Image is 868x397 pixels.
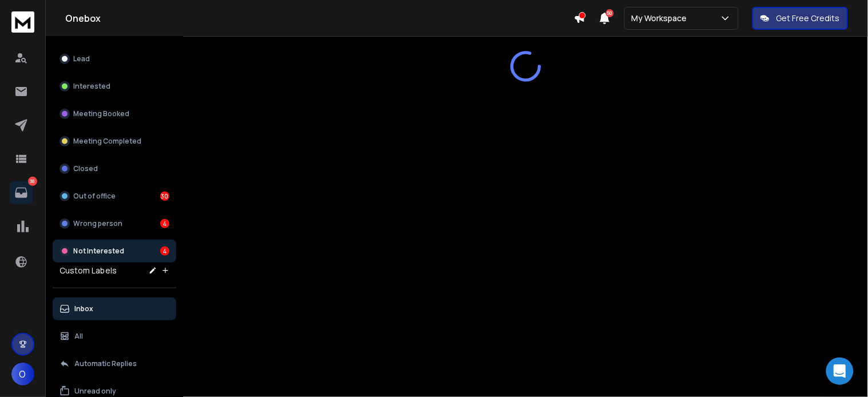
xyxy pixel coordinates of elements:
button: Not Interested4 [53,240,176,263]
p: My Workspace [632,13,692,24]
button: Meeting Booked [53,102,176,125]
p: Interested [73,82,110,91]
p: Inbox [74,304,93,313]
button: Out of office30 [53,185,176,208]
button: O [11,363,34,386]
h3: Custom Labels [60,265,117,276]
p: Get Free Credits [776,13,840,24]
img: logo [11,11,34,33]
p: Automatic Replies [74,359,137,368]
span: 50 [606,9,614,17]
div: 4 [160,219,169,228]
button: Inbox [53,297,176,320]
button: Wrong person4 [53,212,176,235]
button: Interested [53,75,176,98]
p: Unread only [74,387,116,396]
p: Wrong person [73,219,122,228]
button: Meeting Completed [53,130,176,153]
p: Lead [73,54,90,63]
button: Get Free Credits [752,7,848,30]
p: 38 [28,177,37,186]
div: 30 [160,192,169,201]
button: Lead [53,47,176,70]
button: Closed [53,157,176,180]
p: All [74,332,83,341]
h1: Onebox [65,11,574,25]
p: Not Interested [73,247,124,256]
p: Closed [73,164,98,173]
div: 4 [160,247,169,256]
p: Out of office [73,192,116,201]
p: Meeting Booked [73,109,129,118]
a: 38 [10,181,33,204]
button: All [53,325,176,348]
div: Open Intercom Messenger [826,358,854,385]
p: Meeting Completed [73,137,141,146]
button: Automatic Replies [53,352,176,375]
